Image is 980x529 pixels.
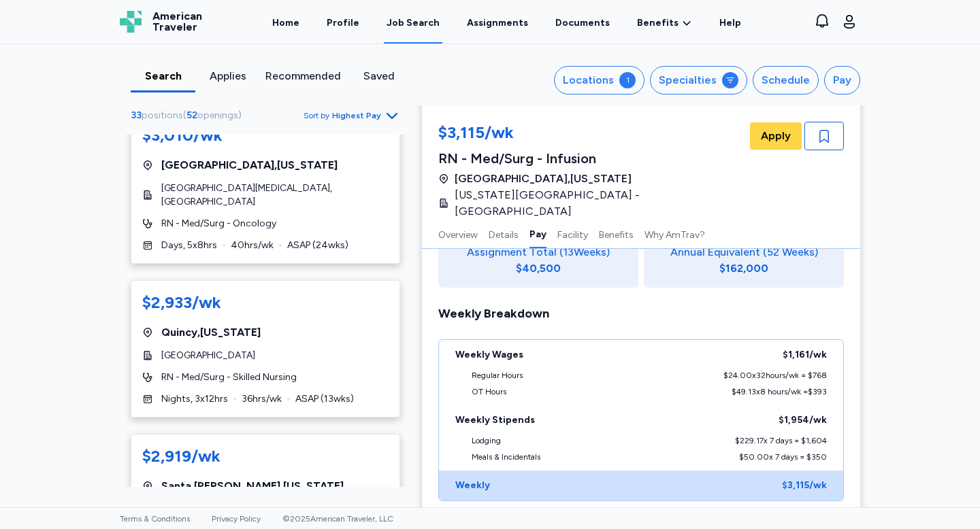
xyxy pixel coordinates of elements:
[659,72,717,88] div: Specialties
[762,72,810,88] div: Schedule
[455,187,739,220] span: [US_STATE][GEOGRAPHIC_DATA] - [GEOGRAPHIC_DATA]
[761,128,791,144] span: Apply
[131,109,247,122] div: ( )
[619,72,636,88] div: 1
[563,72,614,88] div: Locations
[438,220,478,248] button: Overview
[295,392,354,406] span: ASAP ( 13 wks)
[516,260,561,277] div: $40,500
[161,182,389,209] span: [GEOGRAPHIC_DATA][MEDICAL_DATA], [GEOGRAPHIC_DATA]
[753,66,819,95] button: Schedule
[472,451,540,462] div: Meals & Incidentals
[142,109,183,121] span: positions
[438,149,747,168] div: RN - Med/Surg - Infusion
[489,220,519,248] button: Details
[557,220,588,248] button: Facility
[735,435,827,446] div: $229.17 x 7 days = $1,604
[472,370,523,381] div: Regular Hours
[719,260,768,277] div: $162,000
[455,171,632,187] span: [GEOGRAPHIC_DATA] , [US_STATE]
[304,107,400,124] button: Sort byHighest Pay
[242,392,282,406] span: 36 hrs/wk
[282,514,393,524] span: © 2025 American Traveler, LLC
[529,220,546,248] button: Pay
[352,68,406,84] div: Saved
[161,371,297,384] span: RN - Med/Surg - Skilled Nursing
[599,220,634,248] button: Benefits
[455,479,490,492] div: Weekly
[161,157,338,173] span: [GEOGRAPHIC_DATA] , [US_STATE]
[142,292,221,313] div: $2,933/wk
[201,68,255,84] div: Applies
[670,244,760,260] span: Annual Equivalent
[231,239,274,252] span: 40 hrs/wk
[161,392,228,406] span: Nights, 3x12hrs
[142,124,223,146] div: $3,010/wk
[161,217,276,231] span: RN - Med/Surg - Oncology
[644,220,705,248] button: Why AmTrav?
[739,451,827,462] div: $50.00 x 7 days = $350
[287,239,348,252] span: ASAP ( 24 wks)
[161,324,261,341] span: Quincy , [US_STATE]
[136,68,190,84] div: Search
[142,445,220,467] div: $2,919/wk
[824,66,860,95] button: Pay
[833,72,851,88] div: Pay
[782,479,827,492] div: $3,115 /wk
[161,478,344,494] span: Santa [PERSON_NAME] , [US_STATE]
[387,16,440,30] div: Job Search
[467,244,557,260] span: Assignment Total
[332,110,381,121] span: Highest Pay
[472,386,506,397] div: OT Hours
[455,413,535,427] div: Weekly Stipends
[732,386,827,397] div: $49.13 x 8 hours/wk = $393
[438,304,844,323] div: Weekly Breakdown
[131,109,142,121] span: 33
[650,66,747,95] button: Specialties
[438,122,747,146] div: $3,115/wk
[779,413,827,427] div: $1,954 /wk
[120,514,190,524] a: Terms & Conditions
[750,122,802,150] button: Apply
[455,348,523,362] div: Weekly Wages
[554,66,644,95] button: Locations1
[783,348,827,362] div: $1,161 /wk
[559,244,610,260] span: ( 13 Weeks)
[161,349,255,362] span: [GEOGRAPHIC_DATA]
[304,110,329,121] span: Sort by
[186,109,197,121] span: 52
[723,370,827,381] div: $24.00 x 32 hours/wk = $768
[637,16,692,30] a: Benefits
[763,244,818,260] span: (52 Weeks)
[384,1,442,44] a: Job Search
[637,16,679,30] span: Benefits
[265,68,341,84] div: Recommended
[212,514,261,524] a: Privacy Policy
[152,11,202,33] span: American Traveler
[161,239,217,252] span: Days, 5x8hrs
[472,435,501,446] div: Lodging
[197,109,238,121] span: openings
[120,11,142,33] img: Logo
